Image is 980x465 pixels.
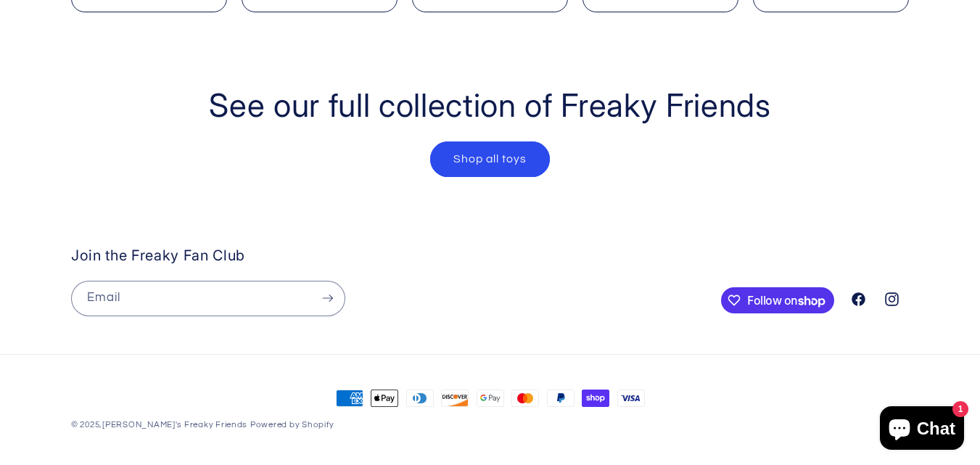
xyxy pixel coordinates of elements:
[250,421,334,429] a: Powered by Shopify
[311,281,345,316] button: Subscribe
[193,85,787,126] h2: See our full collection of Freaky Friends
[876,406,968,453] inbox-online-store-chat: Shopify online store chat
[102,421,247,429] a: [PERSON_NAME]'s Freaky Friends
[71,247,714,265] h2: Join the Freaky Fan Club
[71,421,247,429] small: © 2025,
[430,141,550,177] a: Shop all toys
